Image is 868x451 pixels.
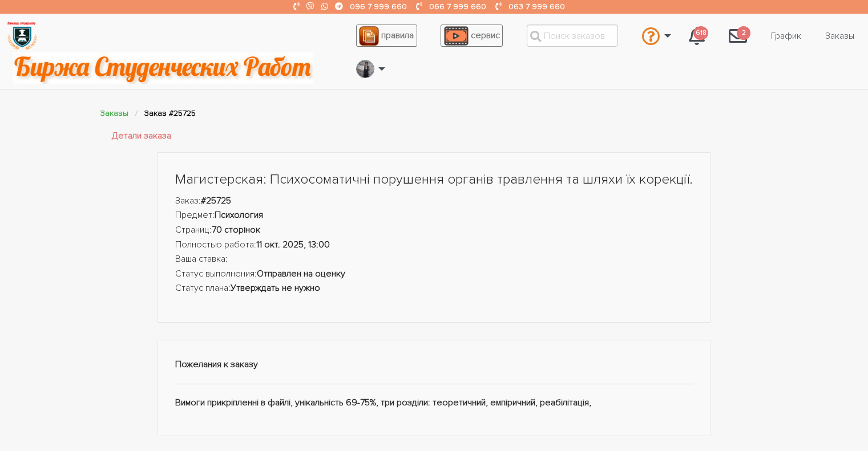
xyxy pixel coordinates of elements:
img: play_icon-49f7f135c9dc9a03216cfdbccbe1e3994649169d890fb554cedf0eac35a01ba8.png [444,26,468,46]
strong: Пожелания к заказу [175,359,258,370]
img: logo-135dea9cf721667cc4ddb0c1795e3ba8b7f362e3d0c04e2cc90b931989920324.png [6,20,38,51]
a: 2 [720,21,756,51]
li: Предмет: [175,208,693,223]
li: Полностью работа: [175,238,693,253]
img: 20171208_160937.jpg [357,60,374,78]
a: График [762,25,810,47]
strong: Психология [215,209,263,221]
a: 063 7 999 660 [508,2,565,11]
li: Ваша ставка: [175,252,693,267]
li: Статус выполнения: [175,267,693,282]
strong: #25725 [201,195,231,206]
a: 618 [680,21,714,51]
a: Детали заказа [112,129,171,144]
strong: 11 окт. 2025, 13:00 [256,239,330,250]
a: правила [356,25,417,47]
h1: Магистерская: Психосоматичні порушення органів травлення та шляхи їх корекції. [175,170,693,189]
strong: Отправлен на оценку [257,268,345,279]
a: Заказы [816,25,863,47]
input: Поиск заказов [527,25,618,47]
strong: 70 сторінок [212,224,260,235]
img: motto-2ce64da2796df845c65ce8f9480b9c9d679903764b3ca6da4b6de107518df0fe.gif [13,52,313,84]
li: Заказ: [175,194,693,209]
img: agreement_icon-feca34a61ba7f3d1581b08bc946b2ec1ccb426f67415f344566775c155b7f62c.png [359,26,378,46]
span: правила [381,30,414,41]
span: 2 [737,26,750,40]
li: Заказ #25725 [144,107,196,120]
span: 618 [693,26,708,40]
li: Статус плана: [175,281,693,296]
strong: Утверждать не нужно [231,282,320,294]
a: 066 7 999 660 [429,2,486,11]
span: сервис [471,30,500,41]
div: Вимоги прикріпленні в файлі, унікальність 69-75%, три розділи: теоретичний, емпіричний, реабіліта... [158,340,711,436]
a: Заказы [100,108,128,118]
a: сервис [441,25,503,47]
li: Страниц: [175,223,693,238]
a: 096 7 999 660 [350,2,407,11]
